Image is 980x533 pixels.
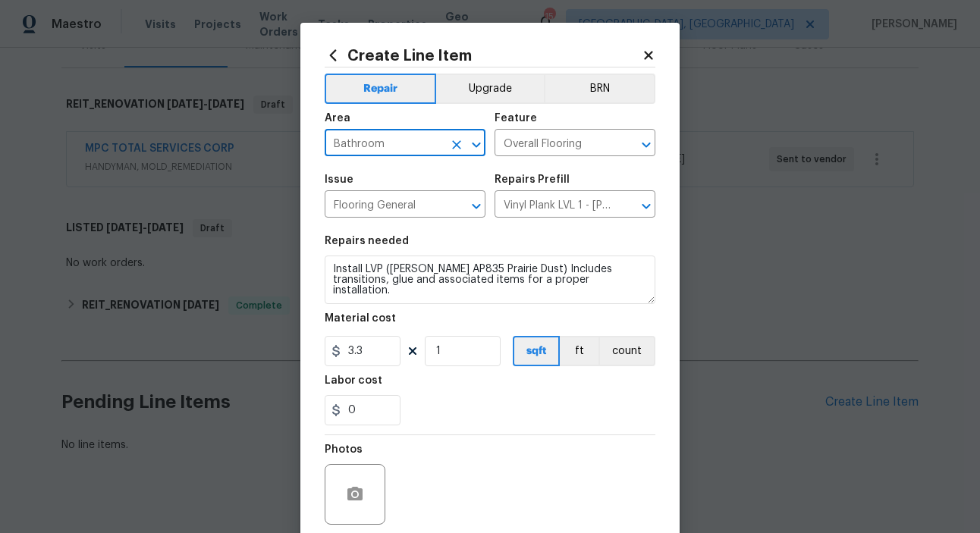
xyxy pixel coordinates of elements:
[636,196,657,217] button: Open
[466,196,487,217] button: Open
[446,134,467,155] button: Clear
[636,134,657,155] button: Open
[325,47,642,64] h2: Create Line Item
[436,74,545,104] button: Upgrade
[598,336,655,366] button: count
[325,444,363,455] h5: Photos
[325,375,382,386] h5: Labor cost
[466,134,487,155] button: Open
[325,74,436,104] button: Repair
[544,74,655,104] button: BRN
[560,336,598,366] button: ft
[325,313,396,324] h5: Material cost
[325,113,350,124] h5: Area
[513,336,560,366] button: sqft
[325,236,409,246] h5: Repairs needed
[325,174,353,185] h5: Issue
[495,113,537,124] h5: Feature
[325,256,655,304] textarea: Install LVP ([PERSON_NAME] AP835 Prairie Dust) Includes transitions, glue and associated items fo...
[495,174,570,185] h5: Repairs Prefill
